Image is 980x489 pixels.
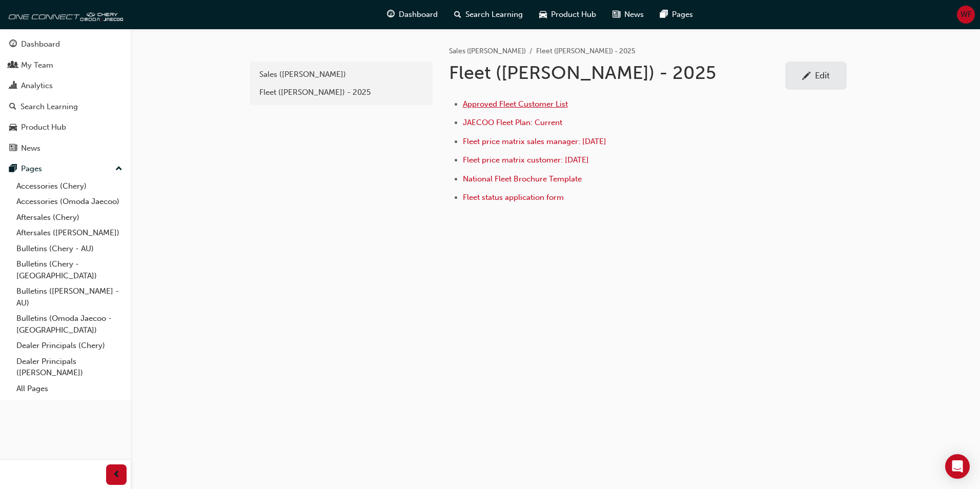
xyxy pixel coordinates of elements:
div: Fleet ([PERSON_NAME]) - 2025 [259,87,423,98]
span: Search Learning [465,9,523,21]
a: Search Learning [4,97,127,116]
a: car-iconProduct Hub [531,4,604,25]
a: Approved Fleet Customer List [463,99,568,109]
a: Aftersales (Chery) [12,210,127,226]
a: Bulletins (Chery - AU) [12,241,127,257]
div: Analytics [21,80,53,92]
a: Dealer Principals (Chery) [12,338,127,354]
span: pencil-icon [802,72,811,82]
a: Bulletins ([PERSON_NAME] - AU) [12,283,127,311]
a: Fleet price matrix sales manager: [DATE] [463,137,606,146]
h1: Fleet ([PERSON_NAME]) - 2025 [449,62,785,84]
img: oneconnect [5,4,123,25]
a: All Pages [12,381,127,397]
span: news-icon [612,8,620,21]
button: WF [957,6,975,24]
a: News [4,139,127,158]
a: Analytics [4,76,127,95]
span: people-icon [9,61,17,70]
span: WF [961,9,972,21]
span: news-icon [9,144,17,153]
div: Search Learning [21,101,78,113]
span: search-icon [9,103,16,112]
a: Fleet price matrix customer: [DATE] [463,155,589,165]
span: Dashboard [399,9,438,21]
button: DashboardMy TeamAnalyticsSearch LearningProduct HubNews [4,33,127,159]
a: Bulletins (Chery - [GEOGRAPHIC_DATA]) [12,256,127,283]
a: news-iconNews [604,4,652,25]
li: Fleet ([PERSON_NAME]) - 2025 [536,46,636,57]
span: Product Hub [551,9,596,21]
span: guage-icon [9,40,17,49]
button: Pages [4,159,127,178]
div: News [21,142,40,154]
div: My Team [21,59,53,71]
span: guage-icon [387,8,395,21]
span: car-icon [9,123,17,132]
a: Aftersales ([PERSON_NAME]) [12,225,127,241]
span: up-icon [115,162,122,176]
span: Pages [672,9,693,21]
a: search-iconSearch Learning [446,4,531,25]
span: chart-icon [9,81,17,91]
a: Edit [785,62,847,90]
a: guage-iconDashboard [379,4,446,25]
a: Sales ([PERSON_NAME]) [254,66,428,84]
a: Fleet ([PERSON_NAME]) - 2025 [254,84,428,101]
div: Open Intercom Messenger [945,454,970,479]
span: car-icon [539,8,547,21]
span: pages-icon [660,8,668,21]
div: Product Hub [21,121,66,133]
a: My Team [4,56,127,75]
a: Accessories (Chery) [12,178,127,194]
span: pages-icon [9,165,17,174]
a: Fleet status application form [463,193,564,202]
span: News [624,9,644,21]
div: Dashboard [21,38,60,50]
div: Sales ([PERSON_NAME]) [259,69,423,80]
span: prev-icon [113,468,120,481]
span: search-icon [454,8,461,21]
a: Dashboard [4,35,127,54]
a: Product Hub [4,118,127,137]
a: Bulletins (Omoda Jaecoo - [GEOGRAPHIC_DATA]) [12,311,127,338]
div: Pages [21,163,42,175]
div: Edit [815,70,830,80]
a: pages-iconPages [652,4,701,25]
a: National Fleet Brochure Template [463,174,582,184]
a: Accessories (Omoda Jaecoo) [12,194,127,210]
a: Sales ([PERSON_NAME]) [449,47,526,55]
a: JAECOO Fleet Plan: Current [463,118,562,127]
a: Dealer Principals ([PERSON_NAME]) [12,354,127,381]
